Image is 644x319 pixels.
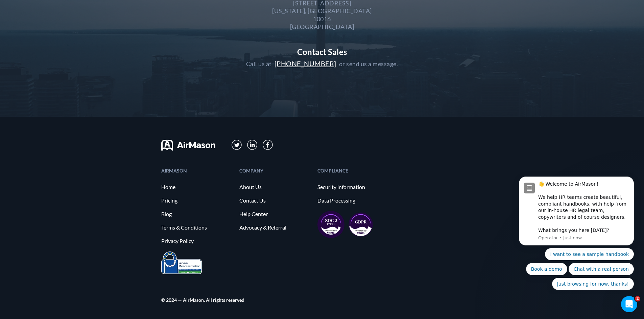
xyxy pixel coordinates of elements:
a: Security information [317,184,389,190]
span: 2 [635,296,640,301]
img: svg+xml;base64,PD94bWwgdmVyc2lvbj0iMS4wIiBlbmNvZGluZz0iVVRGLTgiPz4KPHN2ZyB3aWR0aD0iMzBweCIgaGVpZ2... [263,140,273,150]
div: 10016 [313,15,331,23]
button: Home [106,3,119,16]
a: [PHONE_NUMBER] [272,60,339,68]
div: Contact Sales [246,47,398,57]
a: Advocacy & Referral [239,224,311,231]
button: go back [4,3,17,16]
img: svg+xml;base64,PD94bWwgdmVyc2lvbj0iMS4wIiBlbmNvZGluZz0iVVRGLTgiPz4KPHN2ZyB3aWR0aD0iMzFweCIgaGVpZ2... [232,140,242,150]
a: Terms & Conditions [161,224,233,231]
img: Profile image for Liam [19,4,30,15]
div: Call us at or send us a message. [246,59,398,68]
div: © 2024 — AirMason. All rights reserved [161,298,244,302]
div: COMPLIANCE [317,168,389,173]
div: [GEOGRAPHIC_DATA] [290,23,354,31]
button: Send a message… [115,218,125,229]
a: About Us [239,184,311,190]
div: [US_STATE], [GEOGRAPHIC_DATA] [272,7,372,15]
div: AIRMASON [161,168,233,173]
img: gdpr-98ea35551734e2af8fd9405dbdaf8c18.svg [349,212,373,237]
iframe: Intercom live chat [621,296,637,312]
button: Emoji picker [104,221,109,227]
img: Profile image for Holly [38,4,49,15]
div: COMPANY [239,168,311,173]
span: [PHONE_NUMBER] [275,59,336,68]
a: Home [161,184,233,190]
textarea: Message… [7,202,128,213]
a: Contact Us [239,197,311,204]
div: Close [119,3,131,15]
a: Blog [161,211,233,217]
img: svg+xml;base64,PD94bWwgdmVyc2lvbj0iMS4wIiBlbmNvZGluZz0iVVRGLTgiPz4KPHN2ZyB3aWR0aD0iMzFweCIgaGVpZ2... [247,140,258,150]
img: prighter-certificate-eu-7c0b0bead1821e86115914626e15d079.png [161,251,202,274]
img: svg+xml;base64,PHN2ZyB3aWR0aD0iMTYwIiBoZWlnaHQ9IjMyIiB2aWV3Qm94PSIwIDAgMTYwIDMyIiBmaWxsPSJub25lIi... [161,140,215,151]
a: Help Center [239,211,311,217]
p: A few hours [57,8,83,15]
input: Your email [11,184,124,201]
iframe: Intercom notifications message [509,170,644,294]
a: Data Processing [317,197,389,204]
h1: AirMason [52,3,77,8]
a: Pricing [161,197,233,204]
a: Privacy Policy [161,238,233,244]
img: Profile image for Rose [29,4,40,15]
img: soc2-17851990f8204ed92eb8cdb2d5e8da73.svg [317,211,344,238]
